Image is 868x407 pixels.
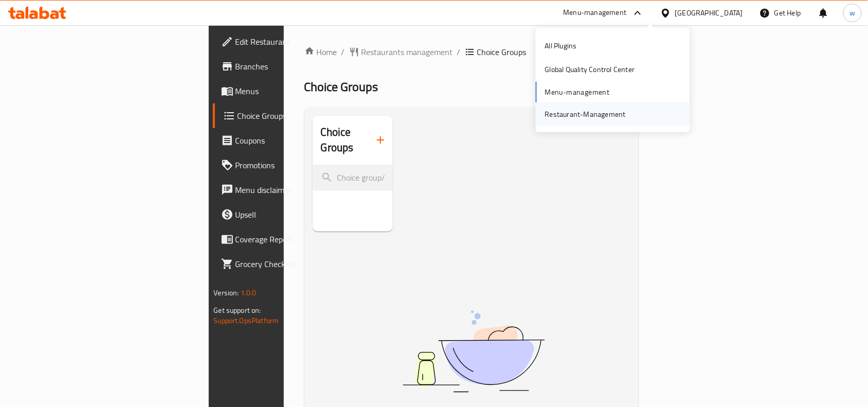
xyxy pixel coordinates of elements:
div: Restaurant-Management [545,109,626,120]
span: Get support on: [214,304,261,317]
span: Choice Groups [238,110,346,122]
span: Menus [236,85,346,97]
span: w [849,7,855,19]
a: Coverage Report [213,227,354,252]
a: Branches [213,54,354,79]
nav: breadcrumb [304,46,639,58]
a: Restaurants management [349,46,453,58]
span: 1.0.0 [241,286,257,299]
li: / [457,46,461,58]
span: Branches [236,60,346,73]
a: Coupons [213,128,354,153]
span: Upsell [236,208,346,221]
a: Menus [213,79,354,103]
a: Promotions [213,153,354,178]
span: Choice Groups [477,46,527,58]
div: All Plugins [545,40,577,51]
span: Restaurants management [361,46,453,58]
a: Upsell [213,202,354,227]
span: Version: [214,286,239,299]
span: Menu disclaimer [236,184,346,196]
span: Grocery Checklist [236,258,346,270]
span: Promotions [236,159,346,171]
input: search [313,165,393,191]
a: Menu disclaimer [213,178,354,202]
div: Menu-management [564,7,627,19]
a: Edit Restaurant [213,29,354,54]
div: Global Quality Control Center [545,64,635,75]
div: [GEOGRAPHIC_DATA] [675,7,743,19]
a: Grocery Checklist [213,252,354,276]
a: Choice Groups [213,103,354,128]
span: Coverage Report [236,233,346,245]
span: Edit Restaurant [236,36,346,48]
span: Coupons [236,134,346,147]
a: Support.OpsPlatform [214,314,279,327]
